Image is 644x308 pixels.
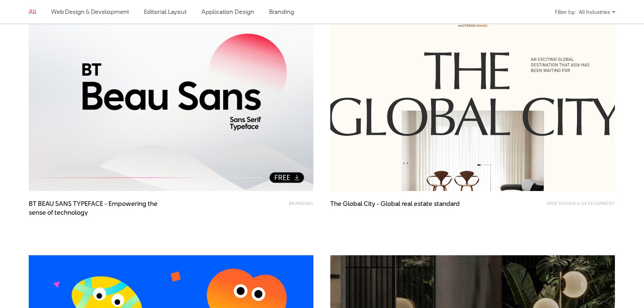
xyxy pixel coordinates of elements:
[289,200,313,206] a: Branding
[269,7,294,16] a: Branding
[29,199,164,216] a: BT BEAU SANS TYPEFACE - Empowering thesense of technology
[343,199,362,208] span: Global
[51,7,129,16] a: Web Design & Development
[29,7,36,16] a: All
[29,199,164,216] span: BT BEAU SANS TYPEFACE - Empowering the
[377,199,379,208] span: -
[434,199,460,208] span: standard
[381,199,400,208] span: Global
[555,6,575,18] div: Filter by:
[201,7,254,16] a: Application Design
[330,199,341,208] span: The
[579,6,615,18] div: All Industries
[29,208,88,217] span: sense of technology
[144,7,187,16] a: Editorial Layout
[330,199,466,216] a: The Global City - Global real estate standard
[29,0,313,191] img: bt_beau_sans
[414,199,432,208] span: estate
[402,199,412,208] span: real
[547,200,615,206] a: Web Design & Development
[364,199,375,208] span: City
